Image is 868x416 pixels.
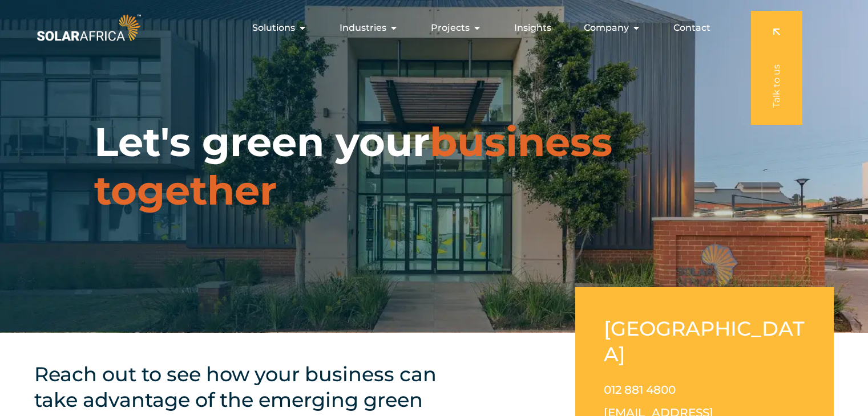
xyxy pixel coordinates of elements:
a: 012 881 4800 [604,383,676,397]
nav: Menu [143,17,720,39]
div: Menu Toggle [143,17,720,39]
h1: Let's green your [94,118,774,215]
h2: [GEOGRAPHIC_DATA] [604,316,805,367]
span: Solutions [252,21,295,35]
a: Insights [514,21,551,35]
span: Industries [340,21,386,35]
span: Projects [431,21,470,35]
span: business together [94,117,612,215]
span: Company [584,21,629,35]
a: Contact [673,21,710,35]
